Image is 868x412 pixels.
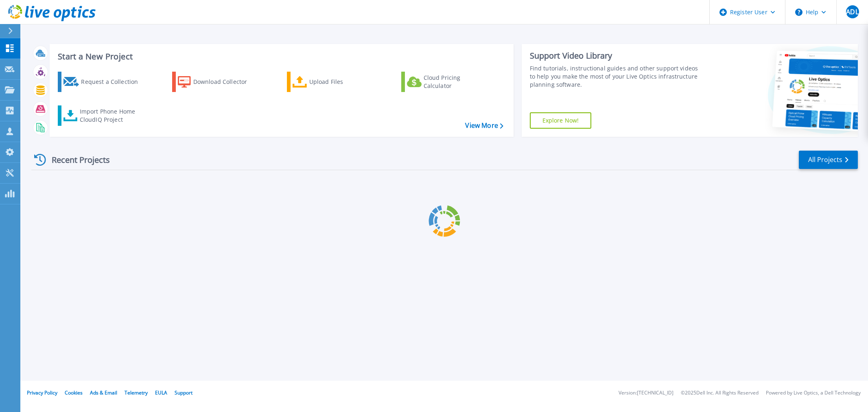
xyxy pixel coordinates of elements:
[125,389,148,396] a: Telemetry
[80,107,143,124] div: Import Phone Home CloudIQ Project
[799,151,858,169] a: All Projects
[27,389,57,396] a: Privacy Policy
[846,9,858,15] span: ADL
[58,52,503,61] h3: Start a New Project
[172,72,263,92] a: Download Collector
[193,74,258,90] div: Download Collector
[65,389,83,396] a: Cookies
[31,150,121,170] div: Recent Projects
[619,390,673,396] li: Version: [TECHNICAL_ID]
[287,72,378,92] a: Upload Files
[424,74,489,90] div: Cloud Pricing Calculator
[530,64,702,89] div: Find tutorials, instructional guides and other support videos to help you make the most of your L...
[530,112,592,129] a: Explore Now!
[90,389,117,396] a: Ads & Email
[58,72,149,92] a: Request a Collection
[175,389,192,396] a: Support
[309,74,374,90] div: Upload Files
[465,122,503,129] a: View More
[681,390,759,396] li: © 2025 Dell Inc. All Rights Reserved
[81,74,146,90] div: Request a Collection
[766,390,861,396] li: Powered by Live Optics, a Dell Technology
[155,389,167,396] a: EULA
[401,72,492,92] a: Cloud Pricing Calculator
[530,50,702,61] div: Support Video Library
